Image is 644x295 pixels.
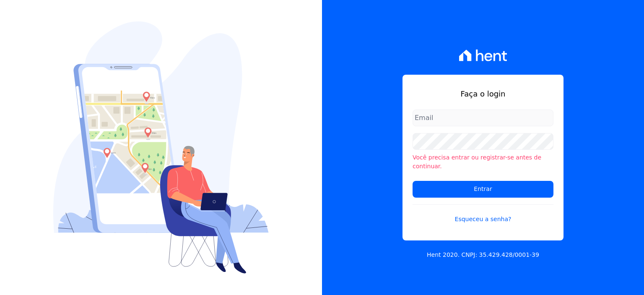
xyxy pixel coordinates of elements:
li: Você precisa entrar ou registrar-se antes de continuar. [413,153,553,171]
p: Hent 2020. CNPJ: 35.429.428/0001-39 [427,251,539,259]
input: Email [413,110,553,126]
a: Esqueceu a senha? [413,204,553,224]
img: Login [53,21,269,274]
input: Entrar [413,181,553,198]
h1: Faça o login [413,88,553,99]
